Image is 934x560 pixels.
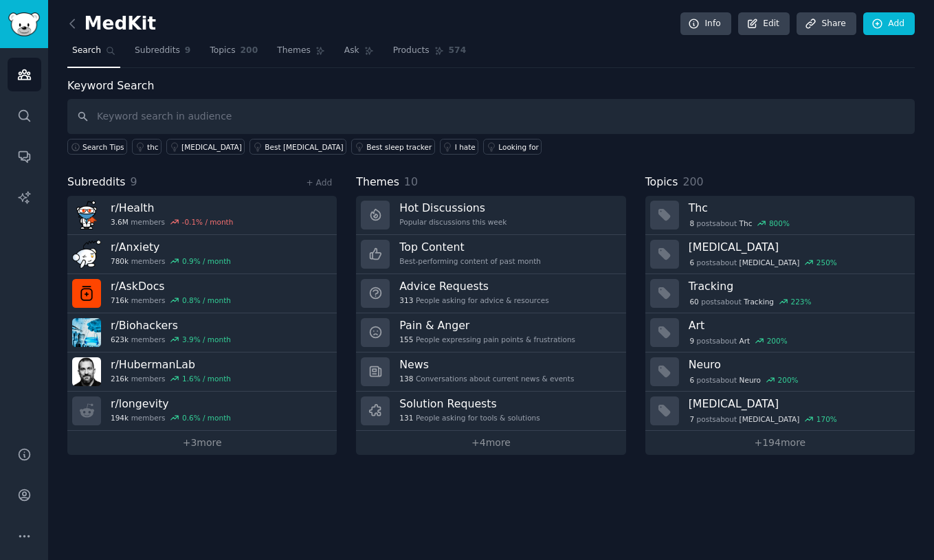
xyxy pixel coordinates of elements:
span: 131 [399,413,413,423]
a: Ask [340,40,379,68]
span: 3.6M [111,217,129,227]
div: -0.1 % / month [182,217,234,227]
span: Thc [740,219,753,228]
div: Best sleep tracker [366,142,432,152]
h3: Art [689,318,905,333]
h3: Hot Discussions [399,201,507,215]
a: +194more [645,431,915,455]
span: 9 [131,175,137,188]
div: Best [MEDICAL_DATA] [265,142,343,152]
div: Best-performing content of past month [399,256,541,266]
div: members [111,335,231,344]
span: [MEDICAL_DATA] [740,414,800,424]
h3: [MEDICAL_DATA] [689,396,905,411]
span: Search [72,45,101,57]
a: Art9postsaboutArt200% [645,313,915,352]
a: [MEDICAL_DATA]7postsabout[MEDICAL_DATA]170% [645,392,915,431]
h3: Solution Requests [399,396,540,411]
a: [MEDICAL_DATA] [166,139,245,155]
div: post s about [689,295,813,308]
div: 200 % [778,375,799,385]
a: Hot DiscussionsPopular discussions this week [356,196,625,235]
button: Search Tips [67,139,127,155]
div: Looking for [498,142,539,152]
div: People expressing pain points & frustrations [399,335,575,344]
a: Search [67,40,120,68]
span: 6 [689,258,694,267]
h3: r/ AskDocs [111,279,231,293]
span: 155 [399,335,413,344]
a: Subreddits9 [130,40,195,68]
h3: r/ HubermanLab [111,357,231,372]
h3: Advice Requests [399,279,548,293]
span: 10 [404,175,418,188]
div: post s about [689,374,800,386]
a: Themes [272,40,330,68]
a: + Add [306,178,332,188]
span: [MEDICAL_DATA] [740,258,800,267]
span: 200 [682,175,703,188]
span: Search Tips [82,142,124,152]
div: members [111,295,231,305]
a: Thc8postsaboutThc800% [645,196,915,235]
div: People asking for advice & resources [399,295,548,305]
div: 170 % [816,414,837,424]
span: 216k [111,374,129,383]
div: post s about [689,256,838,269]
span: Neuro [740,375,761,385]
a: r/HubermanLab216kmembers1.6% / month [67,352,337,392]
a: Neuro6postsaboutNeuro200% [645,352,915,392]
span: Products [393,45,430,57]
div: Popular discussions this week [399,217,507,227]
a: Best [MEDICAL_DATA] [249,139,346,155]
h3: Neuro [689,357,905,372]
a: News138Conversations about current news & events [356,352,625,392]
img: AskDocs [72,279,101,308]
a: Products574 [388,40,471,68]
a: Top ContentBest-performing content of past month [356,235,625,274]
div: members [111,217,233,227]
a: r/Health3.6Mmembers-0.1% / month [67,196,337,235]
div: 223 % [790,297,811,306]
span: 9 [185,45,191,57]
img: GummySearch logo [8,12,40,36]
span: 716k [111,295,129,305]
span: 6 [689,375,694,385]
div: 800 % [769,219,790,228]
a: Share [797,12,856,36]
div: 1.6 % / month [182,374,231,383]
a: Topics200 [205,40,263,68]
a: r/Anxiety780kmembers0.9% / month [67,235,337,274]
span: Ask [344,45,359,57]
div: members [111,256,231,266]
span: 9 [689,336,694,346]
div: 200 % [767,336,788,346]
input: Keyword search in audience [67,99,915,134]
span: Topics [210,45,235,57]
div: post s about [689,335,789,347]
h3: [MEDICAL_DATA] [689,240,905,254]
div: People asking for tools & solutions [399,413,540,423]
a: [MEDICAL_DATA]6postsabout[MEDICAL_DATA]250% [645,235,915,274]
div: 250 % [816,258,837,267]
span: 8 [689,219,694,228]
h3: Pain & Anger [399,318,575,333]
span: Themes [356,174,399,191]
a: Info [680,12,731,36]
div: [MEDICAL_DATA] [181,142,242,152]
span: 7 [689,414,694,424]
a: Add [863,12,915,36]
span: 313 [399,295,413,305]
a: Best sleep tracker [351,139,435,155]
a: r/AskDocs716kmembers0.8% / month [67,274,337,313]
span: 138 [399,374,413,383]
a: Pain & Anger155People expressing pain points & frustrations [356,313,625,352]
h3: r/ Health [111,201,233,215]
div: members [111,374,231,383]
span: 194k [111,413,129,423]
label: Keyword Search [67,79,154,92]
a: Advice Requests313People asking for advice & resources [356,274,625,313]
span: Tracking [744,297,774,306]
a: r/Biohackers623kmembers3.9% / month [67,313,337,352]
a: Solution Requests131People asking for tools & solutions [356,392,625,431]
